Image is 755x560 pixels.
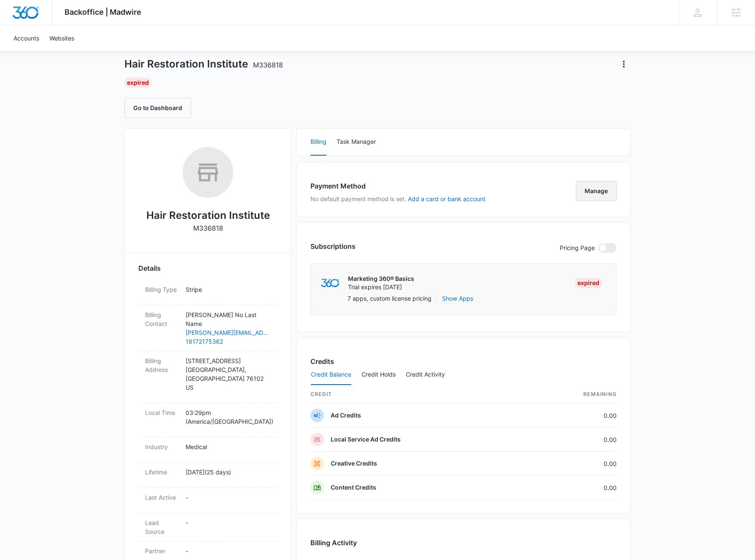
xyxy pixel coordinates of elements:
dt: Industry [145,442,179,451]
div: Billing Contact[PERSON_NAME] No Last Name[PERSON_NAME][EMAIL_ADDRESS][DOMAIN_NAME]18172175362 [138,305,278,351]
h2: Hair Restoration Institute [146,208,270,223]
dt: Billing Address [145,356,179,374]
button: Add a card or bank account [408,196,485,202]
div: Last Active- [138,488,278,513]
div: Expired [124,78,151,88]
button: Show Apps [442,294,473,303]
td: 0.00 [527,476,617,500]
h3: Subscriptions [310,241,356,251]
a: 18172175362 [186,337,271,346]
a: Websites [44,25,79,51]
button: Go to Dashboard [124,98,191,118]
span: M336818 [253,61,283,69]
button: Manage [576,181,617,201]
h3: Billing Activity [310,538,617,548]
p: Trial expires [DATE] [348,283,414,291]
div: Expired [575,278,602,288]
td: 0.00 [527,452,617,476]
a: [PERSON_NAME][EMAIL_ADDRESS][DOMAIN_NAME] [186,328,271,337]
div: Lead Source- [138,513,278,541]
h3: Credits [310,356,334,366]
dt: Billing Contact [145,310,179,328]
th: Remaining [527,385,617,404]
p: Creative Credits [331,459,377,468]
p: Stripe [186,285,271,294]
div: Local Time03:29pm (America/[GEOGRAPHIC_DATA]) [138,403,278,437]
p: Medical [186,442,271,451]
div: Lifetime[DATE](25 days) [138,463,278,488]
a: Accounts [8,25,44,51]
p: - [186,518,271,527]
p: - [186,493,271,502]
div: Billing Address[STREET_ADDRESS][GEOGRAPHIC_DATA],[GEOGRAPHIC_DATA] 76102US [138,351,278,403]
button: Credit Balance [311,365,351,385]
p: Pricing Page [560,243,595,253]
p: 7 apps, custom license pricing [348,294,431,303]
img: marketing360Logo [321,279,339,288]
dt: Lead Source [145,518,179,536]
p: 03:29pm ( America/[GEOGRAPHIC_DATA] ) [186,408,271,426]
th: credit [310,385,527,404]
button: Billing [310,129,326,156]
div: Billing TypeStripe [138,280,278,305]
p: [DATE] ( 25 days ) [186,468,271,477]
dt: Local Time [145,408,179,417]
td: 0.00 [527,428,617,452]
button: Credit Activity [406,365,445,385]
dt: Last Active [145,493,179,502]
p: [PERSON_NAME] No Last Name [186,310,271,328]
p: No default payment method is set. [310,194,485,203]
h3: Payment Method [310,181,485,191]
button: Credit Holds [361,365,396,385]
p: M336818 [193,223,223,233]
p: Marketing 360® Basics [348,275,414,283]
button: Actions [617,57,631,71]
h1: Hair Restoration Institute [124,58,283,70]
p: [STREET_ADDRESS] [GEOGRAPHIC_DATA] , [GEOGRAPHIC_DATA] 76102 US [186,356,271,392]
span: Details [138,263,161,273]
span: Backoffice | Madwire [65,8,141,16]
dt: Lifetime [145,468,179,477]
p: Local Service Ad Credits [331,435,401,444]
button: Task Manager [337,129,376,156]
dt: Partner [145,547,179,555]
p: Content Credits [331,483,376,492]
p: Ad Credits [331,411,361,420]
div: IndustryMedical [138,437,278,463]
p: - [186,547,271,555]
td: 0.00 [527,404,617,428]
dt: Billing Type [145,285,179,294]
